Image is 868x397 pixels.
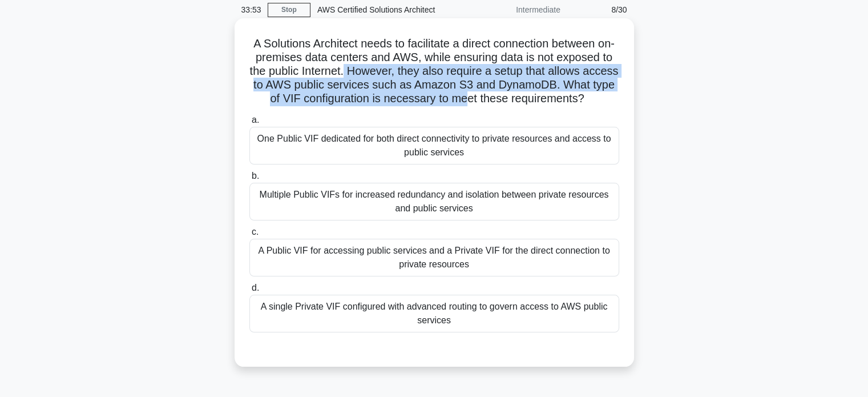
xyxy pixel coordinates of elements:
[249,183,619,220] div: Multiple Public VIFs for increased redundancy and isolation between private resources and public ...
[252,283,259,292] span: d.
[252,171,259,181] span: b.
[268,3,310,17] a: Stop
[249,295,619,332] div: A single Private VIF configured with advanced routing to govern access to AWS public services
[252,115,259,125] span: a.
[248,37,620,106] h5: A Solutions Architect needs to facilitate a direct connection between on-premises data centers an...
[249,239,619,276] div: A Public VIF for accessing public services and a Private VIF for the direct connection to private...
[252,227,259,236] span: c.
[249,127,619,165] div: One Public VIF dedicated for both direct connectivity to private resources and access to public s...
